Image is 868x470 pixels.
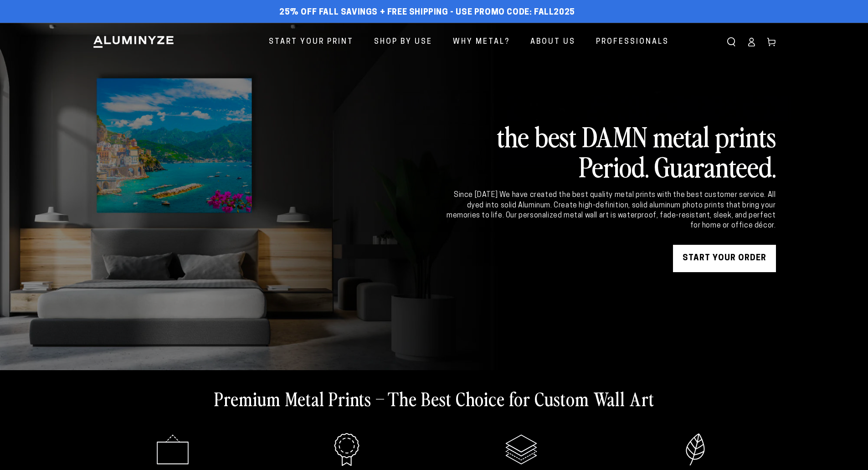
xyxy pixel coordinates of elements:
span: Why Metal? [453,36,510,49]
span: 25% off FALL Savings + Free Shipping - Use Promo Code: FALL2025 [279,8,575,18]
a: Start Your Print [262,30,360,54]
a: Shop By Use [367,30,439,54]
h2: Premium Metal Prints – The Best Choice for Custom Wall Art [214,387,654,410]
img: Aluminyze [92,35,175,49]
summary: Search our site [721,32,741,52]
div: Since [DATE] We have created the best quality metal prints with the best customer service. All dy... [445,190,776,231]
a: About Us [524,30,582,54]
span: Start Your Print [269,36,354,49]
span: Shop By Use [374,36,432,49]
a: START YOUR Order [673,245,776,272]
span: About Us [530,36,575,49]
a: Professionals [589,30,676,54]
h2: the best DAMN metal prints Period. Guaranteed. [445,121,776,181]
a: Why Metal? [446,30,517,54]
span: Professionals [596,36,669,49]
